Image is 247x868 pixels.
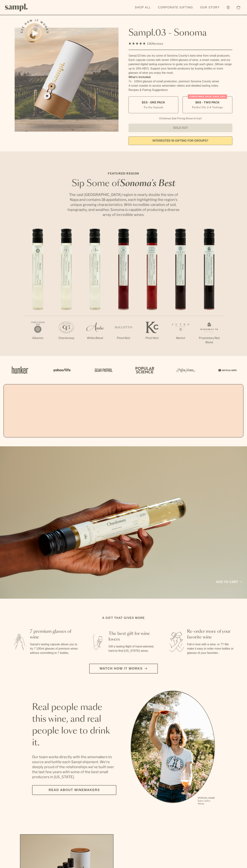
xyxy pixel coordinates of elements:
[24,229,52,352] li: 1 / 7
[188,94,227,99] div: Christmas SALE! Save 20%
[5,4,28,11] img: Sampl logo
[24,336,52,340] p: Albarino
[15,28,119,132] img: Sampl.03 - Sonoma
[198,4,221,11] a: Our Story
[52,336,81,340] p: Chardonnay
[52,229,81,352] li: 2 / 7
[128,76,151,79] strong: What’s Included:
[195,336,223,345] p: Proprietary Red Blend
[128,79,232,84] li: 7x - 100ml glasses of small production, premium Sonoma County wines
[147,42,152,45] span: 136
[109,336,138,340] p: Pinot Noir
[142,101,165,104] span: $55 - One Pack
[157,117,203,120] li: Christmas Sale Pricing Shown In Cart
[187,642,236,655] p: Fall in love with a wine, or 7? We make it easy to order more bottles or glasses of your favorites.
[120,179,175,188] em: Sonoma's Best
[89,664,158,674] button: Watch how it works
[128,28,232,38] h1: Sampl.03 - Sonoma
[25,23,45,43] button: See how it works
[32,702,116,749] h2: Real people made this wine, and real people love to drink it.
[128,84,232,88] li: A smart coaster to access winemaker videos and detailed tasting notes.
[81,229,109,352] li: 3 / 7
[30,642,79,655] p: Sampl's tasting capsule allows you to try 7 100ml glasses of premium wines without committing to ...
[192,105,223,109] small: Perfect For 2-4 Tastings
[152,42,163,45] span: Reviews
[198,797,215,805] p: [PERSON_NAME] Sutro, Sutro Wines
[138,336,166,340] p: Pinot Noir
[131,691,215,806] ul: carousel
[133,362,155,378] img: Artboard_4_28b4d326-c26e-48f9-9c80-911f17d6414e_x450.png
[187,629,236,640] h3: Re-order more of your favorite wine
[195,101,220,104] span: $88 - Two Pack
[128,54,232,75] div: Sampl.03 lets you try some of Sonoma County's best wine from small producers. Each capsule comes ...
[109,229,138,352] li: 4 / 7
[156,4,195,11] a: Corporate Gifting
[32,785,116,795] a: Read about Winemakers
[128,88,232,92] li: Recipes & Pairing Suggestions
[128,124,232,132] button: Sold Out
[102,616,145,620] h2: A gift that gives more
[109,644,157,653] p: Gift a tasting flight of hand-selected, hard-to-find [US_STATE] wines.
[51,362,72,378] img: Artboard_6_04f9a106-072f-468a-bdd7-f11783b05722_x450.png
[66,171,181,176] p: Featured Region
[166,229,195,352] li: 6 / 7
[138,229,166,352] li: 5 / 7
[92,362,114,378] img: Artboard_5_7fdae55a-36fd-43f7-8bfd-f74a06a2878e_x450.png
[133,4,153,11] a: Shop All
[30,629,79,640] h3: 7 premium glasses of wine
[175,362,196,378] img: Artboard_3_0b291449-6e8c-4d07-b2c2-3f3601a19cd1_x450.png
[166,336,195,340] p: Merlot
[216,362,238,378] img: Artboard_7_5b34974b-f019-449e-91fb-745f8d0877ee_x450.png
[195,229,223,356] li: 7 / 7
[128,136,232,145] a: interested in gifting for groups?
[9,362,31,378] img: Artboard_1_c8cd28af-0030-4af1-819c-248e302c7f06_x450.png
[143,105,163,109] small: Try the Capsule
[216,580,242,584] a: Add to cart
[81,336,109,340] p: White Blend
[66,192,181,217] p: The vast [GEOGRAPHIC_DATA] region is nearly double the size of Napa and contains 18 appellations,...
[109,631,157,642] h3: The best gift for wine lovers
[128,41,163,46] div: 136Reviews
[32,754,116,779] p: Our team works directly with the winemakers to source and bottle each Sampl shipment. We’re deepl...
[131,691,215,806] div: slide 1
[66,179,181,188] h2: Sip Some of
